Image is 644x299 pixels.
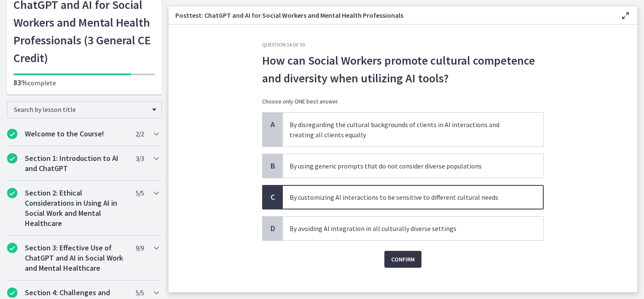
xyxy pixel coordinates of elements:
span: 5 / 5 [136,288,144,298]
span: D [268,223,278,234]
button: Confirm [384,251,421,268]
i: Completed [7,188,17,198]
div: Search by lesson title [7,101,162,118]
h2: Section 1: Introduction to AI and ChatGPT [25,153,128,174]
span: Search by lesson title [14,105,148,114]
p: Choose only ONE best answer. [262,97,544,106]
h3: Question 14 of 30 [262,41,544,48]
p: By avoiding AI integration in all culturally diverse settings [290,223,520,234]
span: 3 / 3 [136,153,144,163]
span: A [268,120,278,130]
i: Completed [7,153,17,163]
span: 5 / 5 [136,188,144,198]
i: Completed [7,288,17,298]
p: complete [13,78,155,88]
span: Confirm [391,254,415,264]
i: Completed [7,129,17,139]
span: B [268,161,278,171]
span: 2 / 2 [136,129,144,139]
p: How can Social Workers promote cultural competence and diversity when utilizing AI tools? [262,52,544,87]
p: By customizing AI interactions to be sensitive to different cultural needs [290,192,520,202]
span: 83% [13,78,28,87]
i: Completed [7,243,17,253]
p: By disregarding the cultural backgrounds of clients in AI interactions and treating all clients e... [290,120,520,140]
span: 9 / 9 [136,243,144,253]
h2: Section 2: Ethical Considerations in Using AI in Social Work and Mental Healthcare [25,188,128,228]
h2: Section 3: Effective Use of ChatGPT and AI in Social Work and Mental Healthcare [25,243,128,273]
h2: Welcome to the Course! [25,129,128,139]
p: By using generic prompts that do not consider diverse populations [290,161,520,171]
span: C [268,192,278,202]
h3: Posttest: ChatGPT and AI for Social Workers and Mental Health Professionals [175,10,607,20]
